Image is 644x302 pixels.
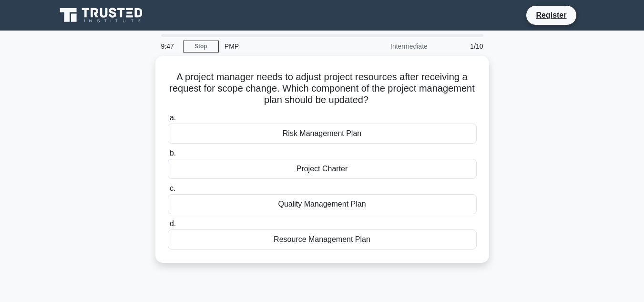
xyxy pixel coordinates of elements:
[170,149,176,157] span: b.
[183,41,219,52] a: Stop
[170,219,176,228] span: d.
[168,229,477,250] div: Resource Management Plan
[167,71,478,106] h5: A project manager needs to adjust project resources after receiving a request for scope change. W...
[170,114,176,122] span: a.
[155,37,183,56] div: 9:47
[170,184,175,192] span: c.
[168,159,477,179] div: Project Charter
[168,194,477,214] div: Quality Management Plan
[168,124,477,144] div: Risk Management Plan
[219,37,350,56] div: PMP
[530,9,572,21] a: Register
[350,37,433,56] div: Intermediate
[433,37,489,56] div: 1/10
